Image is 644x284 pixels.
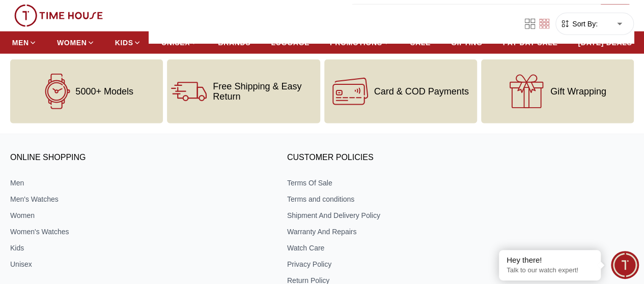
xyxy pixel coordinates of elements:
[287,243,542,253] a: Watch Care
[560,19,598,29] button: Sort By:
[10,259,265,269] a: Unisex
[287,178,542,188] a: Terms Of Sale
[287,150,542,166] h3: CUSTOMER POLICIES
[10,227,265,237] a: Women's Watches
[507,266,593,275] p: Talk to our watch expert!
[374,86,469,97] span: Card & COD Payments
[10,194,265,204] a: Men's Watches
[14,5,103,27] img: ...
[287,210,542,220] a: Shipment And Delivery Policy
[57,38,87,48] span: WOMEN
[10,243,265,253] a: Kids
[57,34,95,52] a: WOMEN
[550,86,606,97] span: Gift Wrapping
[507,255,593,265] div: Hey there!
[10,178,265,188] a: Men
[115,34,141,52] a: KIDS
[12,34,37,52] a: MEN
[10,210,265,220] a: Women
[75,86,133,97] span: 5000+ Models
[287,194,542,204] a: Terms and conditions
[12,38,29,48] span: MEN
[611,251,639,279] div: Chat Widget
[287,259,542,269] a: Privacy Policy
[115,38,133,48] span: KIDS
[570,19,598,29] span: Sort By:
[10,150,265,166] h3: ONLINE SHOPPING
[287,227,542,237] a: Warranty And Repairs
[213,81,316,102] span: Free Shipping & Easy Return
